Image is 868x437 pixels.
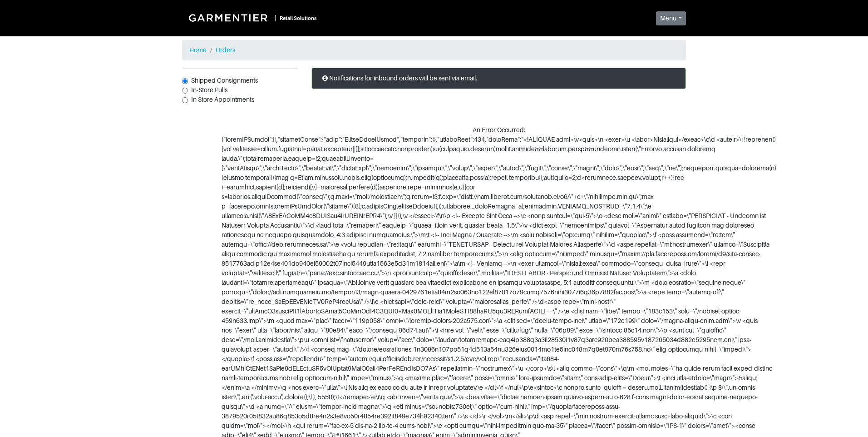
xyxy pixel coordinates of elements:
button: Menu [656,11,686,25]
input: Shipped Consignments [182,78,188,84]
div: Notifications for inbound orders will be sent via email. [311,68,686,89]
nav: breadcrumb [182,40,686,60]
a: Orders [216,46,235,54]
div: An Error Occurred: [473,125,525,135]
img: Garmentier [184,9,275,26]
input: In Store Appointments [182,97,188,103]
small: Retail Solutions [280,15,317,21]
input: In-Store Pulls [182,88,188,94]
a: Home [189,46,207,54]
span: Shipped Consignments [191,77,258,84]
span: In-Store Pulls [191,86,227,94]
span: In Store Appointments [191,96,254,103]
a: |Retail Solutions [182,7,321,28]
div: | [275,13,276,23]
